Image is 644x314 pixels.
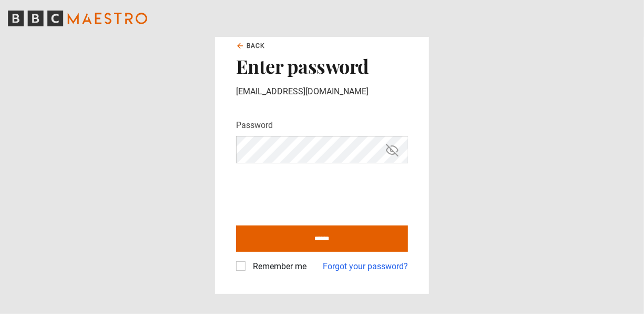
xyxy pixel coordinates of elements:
[247,41,265,51] span: Back
[8,11,147,26] svg: BBC Maestro
[323,260,408,273] a: Forgot your password?
[236,119,273,132] label: Password
[383,141,401,159] button: Hide password
[249,260,306,273] label: Remember me
[236,172,396,213] iframe: reCAPTCHA
[236,85,408,98] p: [EMAIL_ADDRESS][DOMAIN_NAME]
[236,55,408,77] h2: Enter password
[236,41,265,51] a: Back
